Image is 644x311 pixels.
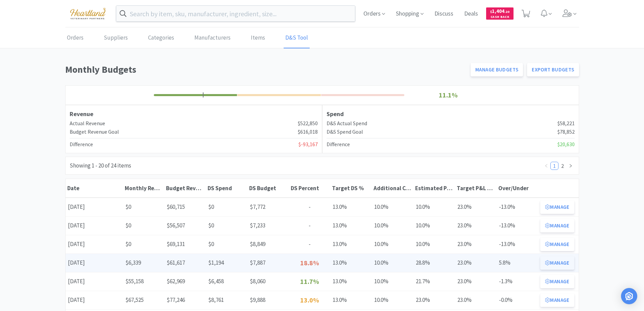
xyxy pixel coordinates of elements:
[490,15,509,20] span: Cash Back
[332,184,370,192] div: Target DS %
[540,275,574,288] button: Manage
[291,221,328,230] p: -
[70,119,105,128] h4: Actual Revenue
[406,90,491,101] p: 11.1%
[102,28,129,48] a: Suppliers
[374,184,412,192] div: Additional COS %
[372,237,413,251] div: 10.0%
[167,296,185,304] span: $77,246
[330,256,372,270] div: 13.0%
[327,140,350,149] h4: Difference
[125,277,144,285] span: $55,158
[497,256,538,270] div: 5.8%
[372,200,413,214] div: 10.0%
[559,162,566,170] a: 2
[544,164,548,168] i: icon: left
[66,219,123,232] div: [DATE]
[542,162,550,170] li: Previous Page
[66,237,123,251] div: [DATE]
[66,274,123,288] div: [DATE]
[504,9,509,14] span: . 20
[291,258,328,268] p: 18.8%
[67,184,121,192] div: Date
[540,200,574,214] button: Manage
[166,184,204,192] div: Budget Revenue
[66,293,123,307] div: [DATE]
[455,274,497,288] div: 23.0%
[490,8,509,14] span: 1,404
[65,4,111,23] img: cad7bdf275c640399d9c6e0c56f98fd2_10.png
[455,256,497,270] div: 23.0%
[527,63,579,76] a: Export Budgets
[208,203,214,210] span: $0
[372,293,413,307] div: 10.0%
[208,222,214,229] span: $0
[372,219,413,232] div: 10.0%
[167,240,185,248] span: $69,131
[557,119,575,128] span: $58,221
[249,184,287,192] div: DS Budget
[372,274,413,288] div: 10.0%
[498,184,536,192] div: Over/Under
[540,219,574,232] button: Manage
[550,162,558,170] li: 1
[457,184,495,192] div: Target P&L COS %
[455,219,497,232] div: 23.0%
[551,162,558,170] a: 1
[497,293,538,307] div: -0.0%
[66,256,123,270] div: [DATE]
[208,259,224,266] span: $1,194
[540,238,574,251] button: Manage
[372,256,413,270] div: 10.0%
[298,119,318,128] span: $522,850
[540,293,574,307] button: Manage
[65,62,467,77] h1: Monthly Budgets
[167,203,185,210] span: $60,715
[490,9,492,14] span: $
[208,277,224,285] span: $6,458
[284,28,310,48] a: D&S Tool
[167,277,185,285] span: $62,969
[208,296,224,304] span: $8,761
[497,237,538,251] div: -13.0%
[70,140,93,149] h4: Difference
[455,200,497,214] div: 23.0%
[330,274,372,288] div: 13.0%
[291,202,328,212] p: -
[66,200,123,214] div: [DATE]
[497,200,538,214] div: -13.0%
[330,200,372,214] div: 13.0%
[413,200,455,214] div: 10.0%
[250,240,265,248] span: $8,849
[413,219,455,232] div: 10.0%
[330,219,372,232] div: 13.0%
[208,240,214,248] span: $0
[291,276,328,287] p: 11.7%
[125,184,163,192] div: Monthly Revenue
[413,293,455,307] div: 23.0%
[621,288,637,304] div: Open Intercom Messenger
[250,259,265,266] span: $7,887
[249,28,267,48] a: Items
[432,11,456,17] a: Discuss
[299,140,318,149] span: $-93,167
[413,237,455,251] div: 10.0%
[70,109,318,119] h3: Revenue
[116,6,355,21] input: Search by item, sku, manufacturer, ingredient, size...
[455,237,497,251] div: 23.0%
[461,11,481,17] a: Deals
[486,4,514,23] a: $1,404.20Cash Back
[167,259,185,266] span: $61,617
[327,119,367,128] h4: D&S Actual Spend
[125,240,131,248] span: $0
[65,28,85,48] a: Orders
[455,293,497,307] div: 23.0%
[250,222,265,229] span: $7,233
[413,256,455,270] div: 28.8%
[167,222,185,229] span: $56,507
[291,240,328,249] p: -
[208,184,246,192] div: DS Spend
[70,161,131,170] div: Showing 1 - 20 of 24 items
[330,293,372,307] div: 13.0%
[327,109,575,119] h3: Spend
